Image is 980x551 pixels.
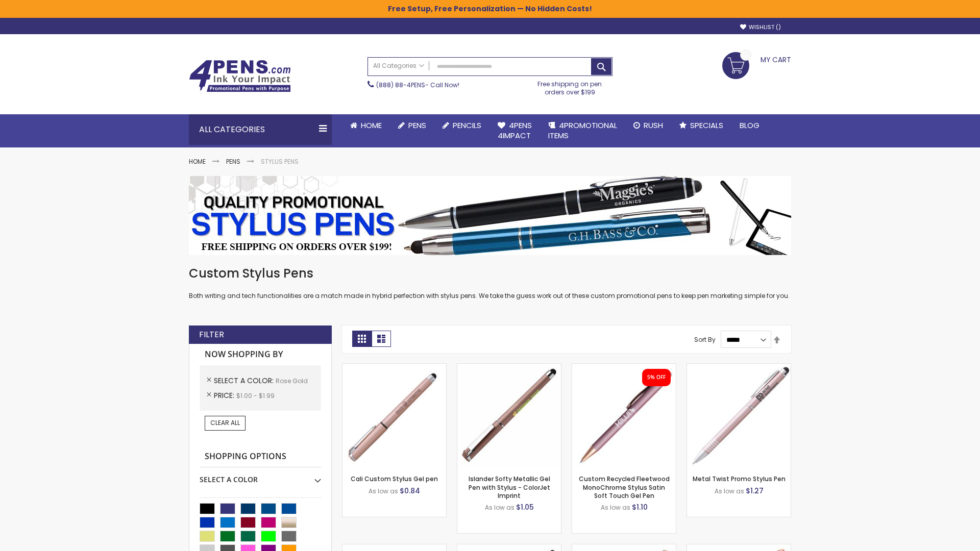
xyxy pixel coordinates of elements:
[189,60,291,92] img: 4Pens Custom Pens and Promotional Products
[731,114,768,137] a: Blog
[740,120,759,131] span: Blog
[376,81,459,89] span: - Call Now!
[498,120,532,141] span: 4Pens 4impact
[352,331,372,347] strong: Grid
[469,474,550,499] a: Islander Softy Metallic Gel Pen with Stylus - ColorJet Imprint
[390,114,434,137] a: Pens
[740,23,781,31] a: Wishlist
[205,416,246,430] a: Clear All
[189,114,332,145] div: All Categories
[342,114,390,137] a: Home
[200,344,321,365] strong: Now Shopping by
[693,474,786,483] a: Metal Twist Promo Stylus Pen
[527,76,613,96] div: Free shipping on pen orders over $199
[540,114,625,147] a: 4PROMOTIONALITEMS
[276,377,308,385] span: Rose Gold
[189,176,791,255] img: Stylus Pens
[369,487,398,495] span: As low as
[199,329,224,340] strong: Filter
[408,120,426,131] span: Pens
[361,120,382,131] span: Home
[214,390,236,400] span: Price
[226,157,240,166] a: Pens
[687,364,791,467] img: Metal Twist Promo Stylus Pen-Rose gold
[746,486,764,496] span: $1.27
[351,474,438,483] a: Cali Custom Stylus Gel pen
[189,265,791,282] h1: Custom Stylus Pens
[342,364,446,467] img: Cali Custom Stylus Gel pen-Rose Gold
[261,157,299,166] strong: Stylus Pens
[625,114,671,137] a: Rush
[189,157,206,166] a: Home
[453,120,481,131] span: Pencils
[548,120,617,141] span: 4PROMOTIONAL ITEMS
[200,467,321,485] div: Select A Color
[214,375,276,386] span: Select A Color
[715,487,744,495] span: As low as
[694,335,716,344] label: Sort By
[200,446,321,468] strong: Shopping Options
[601,503,630,512] span: As low as
[489,114,540,147] a: 4Pens4impact
[434,114,489,137] a: Pencils
[210,418,240,427] span: Clear All
[516,502,534,512] span: $1.05
[632,502,648,512] span: $1.10
[189,265,791,300] div: Both writing and tech functionalities are a match made in hybrid perfection with stylus pens. We ...
[579,474,670,499] a: Custom Recycled Fleetwood MonoChrome Stylus Satin Soft Touch Gel Pen
[572,364,676,467] img: Custom Recycled Fleetwood MonoChrome Stylus Satin Soft Touch Gel Pen-Rose Gold
[236,391,275,400] span: $1.00 - $1.99
[647,374,666,381] div: 5% OFF
[368,58,429,74] a: All Categories
[457,364,561,467] img: Islander Softy Metallic Gel Pen with Stylus - ColorJet Imprint-Rose Gold
[671,114,731,137] a: Specials
[342,363,446,372] a: Cali Custom Stylus Gel pen-Rose Gold
[690,120,723,131] span: Specials
[485,503,514,512] span: As low as
[376,81,425,89] a: (888) 88-4PENS
[687,363,791,372] a: Metal Twist Promo Stylus Pen-Rose gold
[457,363,561,372] a: Islander Softy Metallic Gel Pen with Stylus - ColorJet Imprint-Rose Gold
[400,486,420,496] span: $0.84
[644,120,663,131] span: Rush
[572,363,676,372] a: Custom Recycled Fleetwood MonoChrome Stylus Satin Soft Touch Gel Pen-Rose Gold
[373,62,424,70] span: All Categories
